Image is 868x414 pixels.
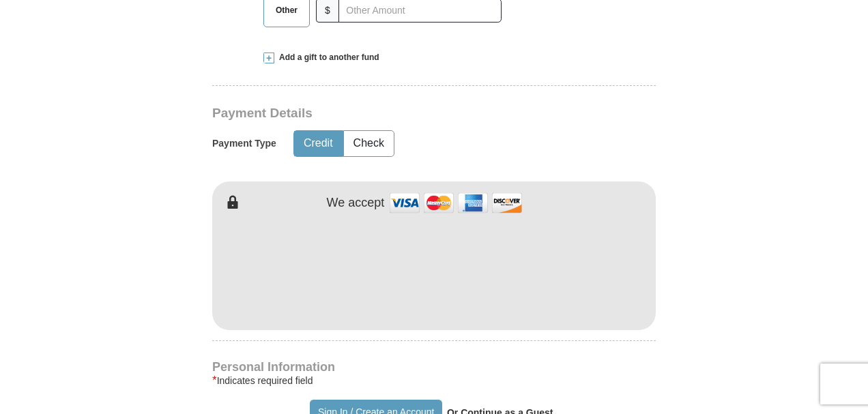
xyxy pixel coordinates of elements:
button: Credit [294,131,343,156]
div: Indicates required field [212,372,656,389]
h4: Personal Information [212,361,656,372]
h4: We accept [327,196,385,211]
img: credit cards accepted [388,188,524,218]
button: Check [344,131,394,156]
h3: Payment Details [212,106,560,121]
span: Add a gift to another fund [274,52,379,63]
h5: Payment Type [212,138,276,149]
